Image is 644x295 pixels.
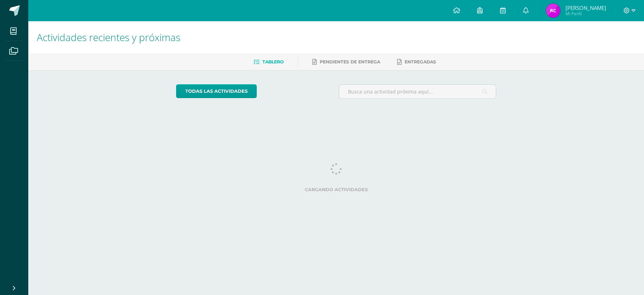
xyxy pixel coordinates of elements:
span: Entregadas [405,59,436,64]
label: Cargando actividades [176,187,496,192]
span: Mi Perfil [565,11,606,17]
img: 6d9fced4c84605b3710009335678f580.png [546,4,560,18]
input: Busca una actividad próxima aquí... [339,85,496,98]
a: Tablero [254,56,284,68]
a: Pendientes de entrega [312,56,380,68]
span: [PERSON_NAME] [565,4,606,11]
a: todas las Actividades [176,84,257,98]
a: Entregadas [397,56,436,68]
span: Tablero [262,59,284,64]
span: Actividades recientes y próximas [37,30,180,44]
span: Pendientes de entrega [320,59,380,64]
